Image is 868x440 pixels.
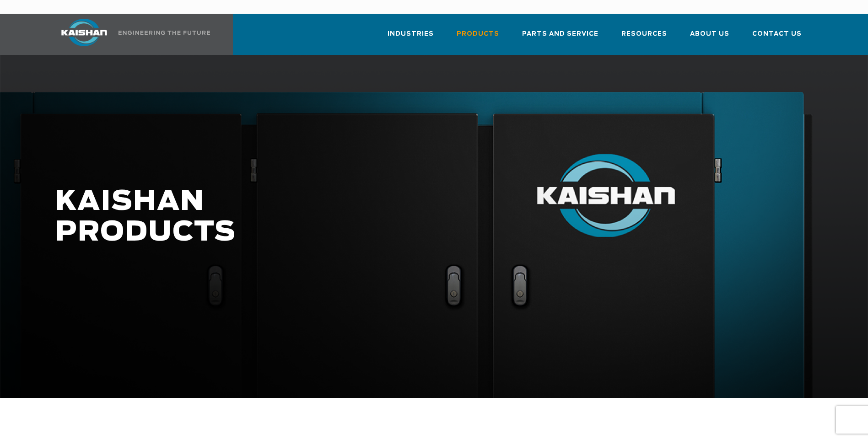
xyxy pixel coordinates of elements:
img: kaishan logo [50,19,119,46]
a: Resources [621,22,667,53]
span: Resources [621,29,667,39]
h1: KAISHAN PRODUCTS [55,187,685,248]
a: Industries [388,22,434,53]
a: Products [457,22,499,53]
a: Kaishan USA [50,14,212,55]
span: Parts and Service [522,29,598,39]
a: Parts and Service [522,22,598,53]
span: About Us [690,29,729,39]
a: Contact Us [752,22,802,53]
span: Industries [388,29,434,39]
span: Contact Us [752,29,802,39]
a: About Us [690,22,729,53]
img: Engineering the future [119,31,210,35]
span: Products [457,29,499,39]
